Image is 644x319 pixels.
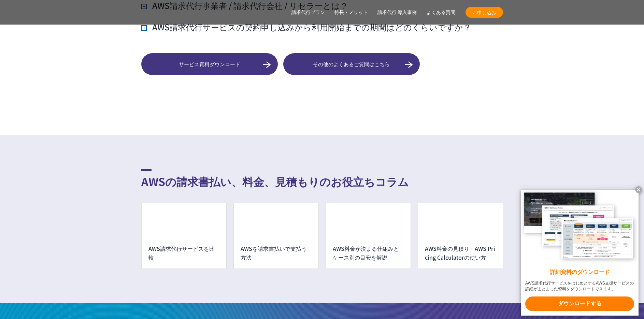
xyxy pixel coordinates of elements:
span: その他のよくあるご質問はこちら [283,60,420,68]
a: AWS請求代行サービスを比較 AWS請求代行サービスを比較 [141,203,227,269]
a: AWS料金の見積もり方法 AWS料金の見積り｜AWS Pricing Calculatorの使い方 [418,203,503,269]
a: よくある質問 [427,9,455,16]
a: 請求代行プラン [291,9,325,16]
h3: AWS請求代行サービスを比較 [148,244,219,262]
h3: AWS料金の見積り｜AWS Pricing Calculatorの使い方 [425,244,496,262]
a: お申し込み [466,7,503,18]
x-t: ダウンロードする [525,296,634,311]
a: 特長・メリット [334,9,368,16]
a: その他のよくあるご質問はこちら [283,53,420,75]
a: AWS料金はどう決まる？ AWS料金が決まる仕組みとケース別の目安を解説 [326,203,411,269]
a: サービス資料ダウンロード [141,53,278,75]
img: AWS料金の見積もり方法 [418,203,503,237]
a: 請求代行 導入事例 [377,9,417,16]
x-t: AWS請求代行サービスをはじめとするAWS支援サービスの詳細がまとまった資料をダウンロードできます。 [525,280,634,292]
h2: AWSの請求書払い、料金、見積もりのお役立ちコラム [141,169,503,189]
img: AWS請求代行サービスを比較 [142,203,226,237]
a: AWSを請求書払いで支払う方法 AWSを請求書払いで支払う方法 [233,203,319,269]
img: AWSを請求書払いで支払う方法 [234,203,318,237]
span: サービス資料ダウンロード [141,60,278,68]
h3: AWS料金が決まる仕組みとケース別の目安を解説 [333,244,404,262]
img: AWS料金はどう決まる？ [326,203,411,237]
a: 詳細資料のダウンロード AWS請求代行サービスをはじめとするAWS支援サービスの詳細がまとまった資料をダウンロードできます。 ダウンロードする [521,190,639,316]
x-t: 詳細資料のダウンロード [525,269,634,276]
span: お申し込み [466,9,503,16]
h3: AWSを請求書払いで支払う方法 [241,244,312,262]
h3: AWS請求代行サービスの契約申し込みから利用開始までの期間はどのくらいですか？ [141,21,471,33]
